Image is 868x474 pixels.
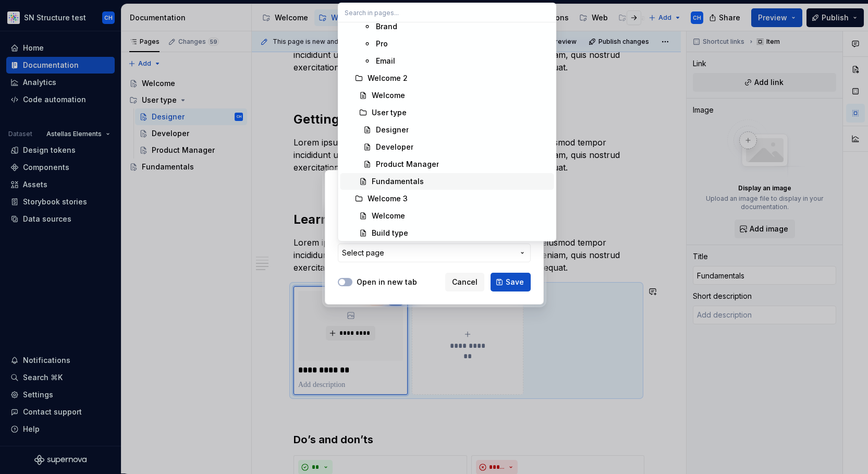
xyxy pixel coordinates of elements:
[376,56,395,66] div: Email
[338,3,556,22] input: Search in pages...
[368,193,408,204] div: Welcome 3
[372,90,405,101] div: Welcome
[372,228,408,238] div: Build type
[376,142,413,152] div: Developer
[376,125,409,135] div: Designer
[338,22,556,241] div: Search in pages...
[368,73,408,83] div: Welcome 2
[372,211,405,221] div: Welcome
[376,21,397,32] div: Brand
[372,107,407,118] div: User type
[376,39,388,49] div: Pro
[376,159,439,169] div: Product Manager
[372,176,424,187] div: Fundamentals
